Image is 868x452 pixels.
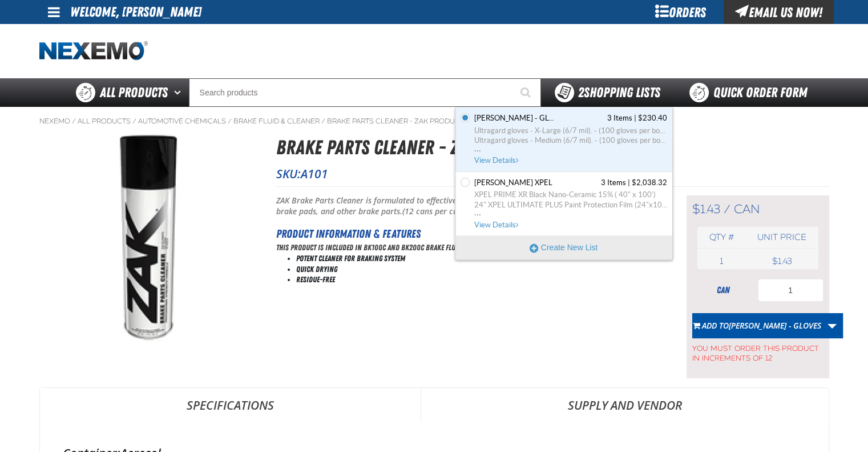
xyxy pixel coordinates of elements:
span: 3 Items [607,113,632,123]
span: XPEL PRIME XR Black Nano-Ceramic 15% ( 40" x 100') [474,190,667,200]
strong: 2 [578,85,584,101]
span: All Products [100,82,168,103]
span: $1.43 [692,202,720,217]
span: / [321,117,325,126]
span: Add to [702,320,821,331]
a: BRAD PERKINS - GLOVES contains 3 items. Total cost is $230.40. Click to see all items, discounts,... [472,113,667,166]
span: can [734,202,760,217]
span: View Details [474,156,520,165]
th: Unit price [745,227,818,248]
span: [PERSON_NAME] - GLOVES [729,320,821,331]
a: Supply and Vendor [421,388,829,422]
input: Search [189,78,541,107]
span: 1 [720,256,723,266]
div: can [692,284,755,297]
span: BRAD PERKINS - GLOVES [474,113,554,123]
a: Quick Order Form [674,78,829,107]
p: ZAK Brake Parts Cleaner is formulated to effectively clean brake linings, drums, cylinders, sprin... [276,195,658,217]
div: You have 2 Shopping Lists. Open to view details [455,107,673,260]
span: $230.40 [638,113,667,123]
span: / [132,117,136,126]
p: This product is included in BK100C and BK200C brake fluid exchange kits. [276,242,658,253]
a: More Actions [821,313,843,338]
span: ... [474,210,667,214]
li: Quick Drying [296,264,658,275]
span: Shopping Lists [578,85,660,101]
h1: Brake Parts Cleaner - ZAK Products [276,133,829,163]
button: Open All Products pages [170,78,189,107]
a: Automotive Chemicals [138,117,226,126]
a: Specifications [40,388,421,422]
input: Product Quantity [758,279,823,302]
a: BRAD PERKINS XPEL contains 3 items. Total cost is $2,038.32. Click to see all items, discounts, t... [472,178,667,230]
span: | [628,178,630,187]
span: 3 Items [601,178,626,188]
span: 24" XPEL ULTIMATE PLUS Paint Protection Film (24"x100') [474,200,667,210]
a: Home [39,41,148,61]
p: SKU: [276,166,829,182]
span: / [72,117,76,126]
span: View Details [474,221,520,229]
td: $1.43 [745,253,818,269]
a: Brake Parts Cleaner - ZAK Products [327,117,469,126]
th: Qty # [697,227,746,248]
button: Create New List. Opens a popup [455,236,672,259]
a: All Products [78,117,131,126]
span: You must order this product in increments of 12 [692,338,823,363]
img: Nexemo logo [39,41,148,61]
span: Ultragard gloves - X-Large (6/7 mil). - (100 gloves per box MIN 10 box order) [474,126,667,136]
h2: Product Information & Features [276,225,658,242]
img: Brake Parts Cleaner - ZAK Products [40,133,256,349]
span: $2,038.32 [632,178,667,188]
li: Potent Cleaner for Braking System [296,253,658,264]
button: Add to[PERSON_NAME] - GLOVES [692,313,822,338]
li: Residue-Free [296,274,658,285]
span: BRAD PERKINS XPEL [474,178,552,188]
span: Ultragard gloves - Medium (6/7 mil). - (100 gloves per box MIN 10 box order) [474,135,667,146]
span: A101 [301,166,328,182]
nav: Breadcrumbs [39,117,829,126]
span: ... [474,146,667,150]
button: You have 2 Shopping Lists. Open to view details [541,78,674,107]
span: / [228,117,232,126]
a: Brake Fluid & Cleaner [233,117,320,126]
button: Start Searching [512,78,541,107]
a: Nexemo [39,117,70,126]
span: / [724,202,730,217]
span: | [634,114,636,122]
